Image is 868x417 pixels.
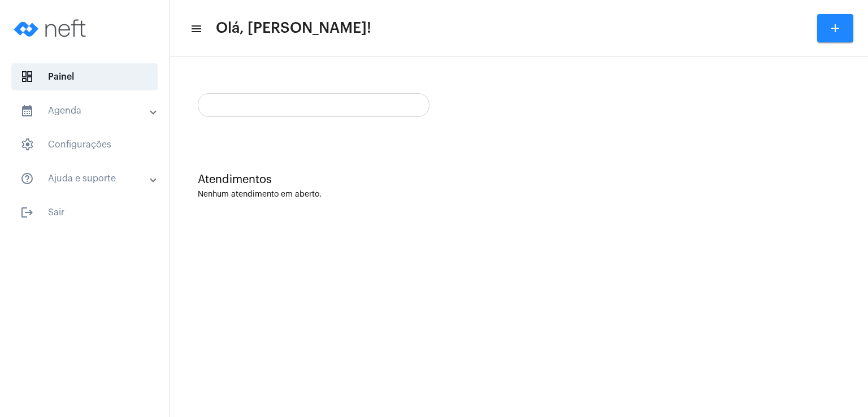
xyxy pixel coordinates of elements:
mat-icon: sidenav icon [20,172,34,185]
span: Olá, [PERSON_NAME]! [216,19,371,37]
mat-expansion-panel-header: sidenav iconAjuda e suporte [7,165,169,192]
mat-icon: sidenav icon [190,22,201,36]
div: Atendimentos [198,173,840,186]
span: sidenav icon [20,70,34,84]
span: Sair [11,199,158,226]
img: logo-neft-novo-2.png [9,6,94,51]
mat-panel-title: Agenda [20,104,151,118]
span: Painel [11,63,158,90]
span: sidenav icon [20,138,34,151]
mat-icon: add [828,21,842,35]
mat-icon: sidenav icon [20,206,34,219]
mat-icon: sidenav icon [20,104,34,118]
mat-expansion-panel-header: sidenav iconAgenda [7,97,169,124]
div: Nenhum atendimento em aberto. [198,190,840,199]
mat-panel-title: Ajuda e suporte [20,172,151,185]
span: Configurações [11,131,158,158]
